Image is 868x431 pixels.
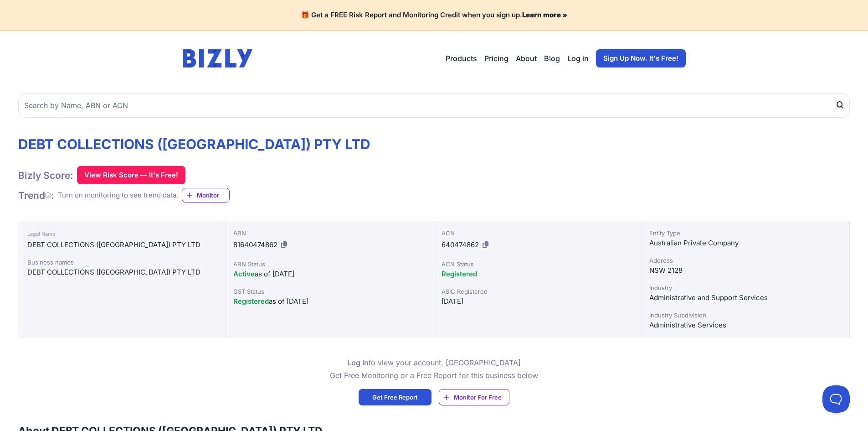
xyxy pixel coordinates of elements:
[330,356,538,382] p: to view your account, [GEOGRAPHIC_DATA] Get Free Monitoring or a Free Report for this business below
[649,311,842,320] div: Industry Subdivision
[11,11,857,20] h4: 🎁 Get a FREE Risk Report and Monitoring Credit when you sign up.
[58,190,178,201] div: Turn on monitoring to see trend data.
[649,292,842,303] div: Administrative and Support Services
[18,189,54,202] h1: Trend :
[442,270,477,278] span: Registered
[233,296,426,307] div: as of [DATE]
[372,393,418,402] span: Get Free Report
[182,188,230,203] a: Monitor
[649,283,842,292] div: Industry
[359,389,431,405] a: Get Free Report
[649,265,842,276] div: NSW 2128
[18,136,370,152] h1: DEBT COLLECTIONS ([GEOGRAPHIC_DATA]) PTY LTD
[442,228,634,238] div: ACN
[454,393,502,402] span: Monitor For Free
[567,53,589,64] a: Log in
[442,240,479,249] span: 640474862
[649,256,842,265] div: Address
[442,296,634,307] div: [DATE]
[27,239,216,250] div: DEBT COLLECTIONS ([GEOGRAPHIC_DATA]) PTY LTD
[233,228,426,238] div: ABN
[27,228,216,239] div: Legal Name
[649,320,842,331] div: Administrative Services
[596,49,686,68] a: Sign Up Now. It's Free!
[233,287,426,296] div: GST Status
[446,53,477,64] button: Products
[197,191,229,200] span: Monitor
[233,240,277,249] span: 81640474862
[442,260,634,269] div: ACN Status
[233,260,426,269] div: ABN Status
[484,53,508,64] a: Pricing
[544,53,560,64] a: Blog
[522,10,567,19] a: Learn more »
[233,297,269,306] span: Registered
[27,258,216,267] div: Business names
[442,287,634,296] div: ASIC Registered
[18,169,73,182] h1: Bizly Score:
[347,358,369,367] a: Log in
[822,385,850,413] iframe: Toggle Customer Support
[649,238,842,249] div: Australian Private Company
[27,267,216,278] div: DEBT COLLECTIONS ([GEOGRAPHIC_DATA]) PTY LTD
[516,53,537,64] a: About
[77,166,185,184] button: View Risk Score — It's Free!
[18,93,850,118] input: Search by Name, ABN or ACN
[439,389,509,405] a: Monitor For Free
[233,270,255,278] span: Active
[649,228,842,238] div: Entity Type
[233,269,426,280] div: as of [DATE]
